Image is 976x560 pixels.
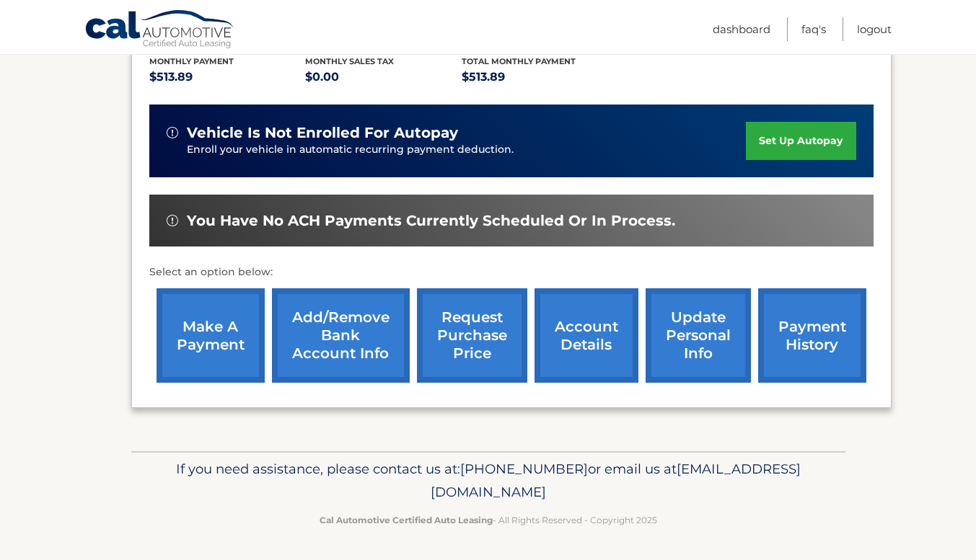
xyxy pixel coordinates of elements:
[167,127,178,138] img: alert-white.svg
[141,458,836,504] p: If you need assistance, please contact us at: or email us at
[84,9,236,51] a: Cal Automotive
[417,288,527,383] a: request purchase price
[801,17,826,41] a: FAQ's
[187,212,675,230] span: You have no ACH payments currently scheduled or in process.
[305,67,462,87] p: $0.00
[857,17,892,41] a: Logout
[535,288,638,383] a: account details
[320,515,493,525] strong: Cal Automotive Certified Auto Leasing
[460,461,588,477] span: [PHONE_NUMBER]
[157,288,265,383] a: make a payment
[758,288,866,383] a: payment history
[149,56,234,66] span: Monthly Payment
[187,142,747,158] p: Enroll your vehicle in automatic recurring payment deduction.
[431,461,801,500] span: [EMAIL_ADDRESS][DOMAIN_NAME]
[713,17,770,41] a: Dashboard
[167,215,178,226] img: alert-white.svg
[149,67,306,87] p: $513.89
[141,512,836,528] p: - All Rights Reserved - Copyright 2025
[746,122,856,160] a: set up autopay
[272,288,410,383] a: Add/Remove bank account info
[462,67,618,87] p: $513.89
[462,56,576,66] span: Total Monthly Payment
[187,124,458,142] span: vehicle is not enrolled for autopay
[305,56,394,66] span: Monthly sales Tax
[149,264,874,281] p: Select an option below:
[646,288,751,383] a: update personal info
